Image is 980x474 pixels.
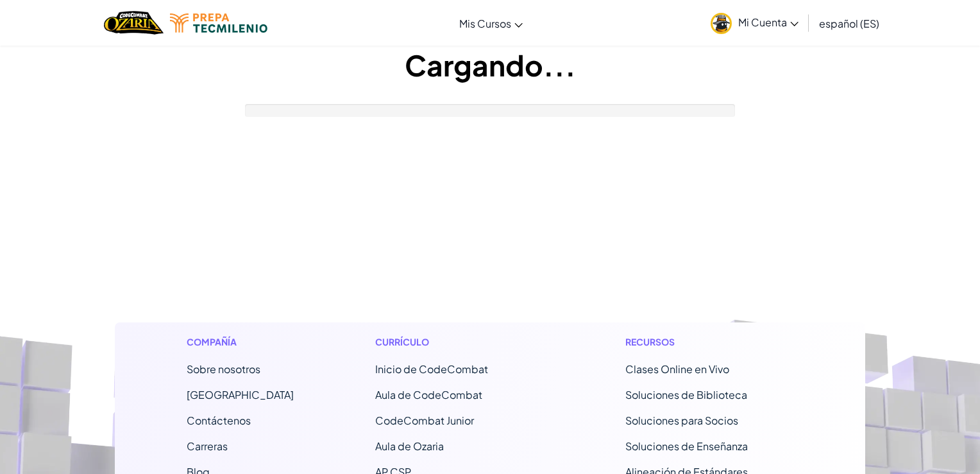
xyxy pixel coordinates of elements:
h1: Recursos [625,335,794,349]
a: Aula de Ozaria [375,439,444,453]
span: Inicio de CodeCombat [375,362,488,376]
span: Mi Cuenta [738,15,798,29]
a: Mis Cursos [453,6,529,40]
a: Aula de CodeCombat [375,388,482,401]
a: Soluciones de Biblioteca [625,388,747,401]
img: Home [104,10,164,36]
a: español (ES) [813,6,886,40]
span: Contáctenos [187,414,251,427]
a: CodeCombat Junior [375,414,474,427]
a: Sobre nosotros [187,362,260,376]
span: español (ES) [819,17,879,30]
a: Mi Cuenta [704,3,805,43]
a: Ozaria by CodeCombat logo [104,10,164,36]
a: [GEOGRAPHIC_DATA] [187,388,294,401]
a: Carreras [187,439,228,453]
h1: Compañía [187,335,294,349]
a: Clases Online en Vivo [625,362,729,376]
img: Tecmilenio logo [170,13,267,33]
img: avatar [711,13,732,34]
span: Mis Cursos [459,17,511,30]
h1: Currículo [375,335,544,349]
a: Soluciones para Socios [625,414,738,427]
a: Soluciones de Enseñanza [625,439,748,453]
